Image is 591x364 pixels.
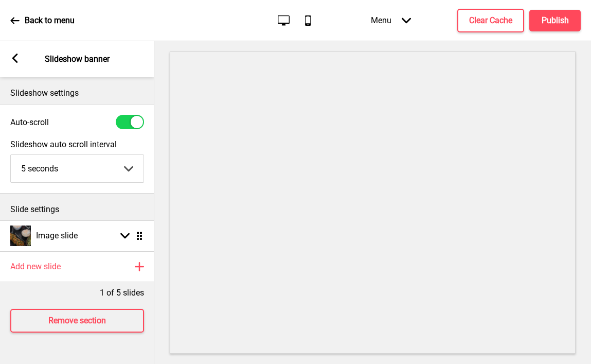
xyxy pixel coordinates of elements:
button: Remove section [10,309,144,333]
p: Slide settings [10,204,144,215]
h4: Image slide [36,230,78,241]
h4: Remove section [48,315,106,326]
p: Slideshow banner [45,54,110,65]
h4: Publish [542,15,569,26]
label: Slideshow auto scroll interval [10,140,144,149]
h4: Add new slide [10,261,61,272]
p: Back to menu [25,15,75,26]
button: Clear Cache [457,9,524,32]
a: Back to menu [10,7,75,34]
div: Menu [361,5,421,36]
p: Slideshow settings [10,88,144,99]
p: 1 of 5 slides [100,287,144,299]
h4: Clear Cache [469,15,512,26]
button: Publish [529,10,581,31]
label: Auto-scroll [10,117,49,127]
